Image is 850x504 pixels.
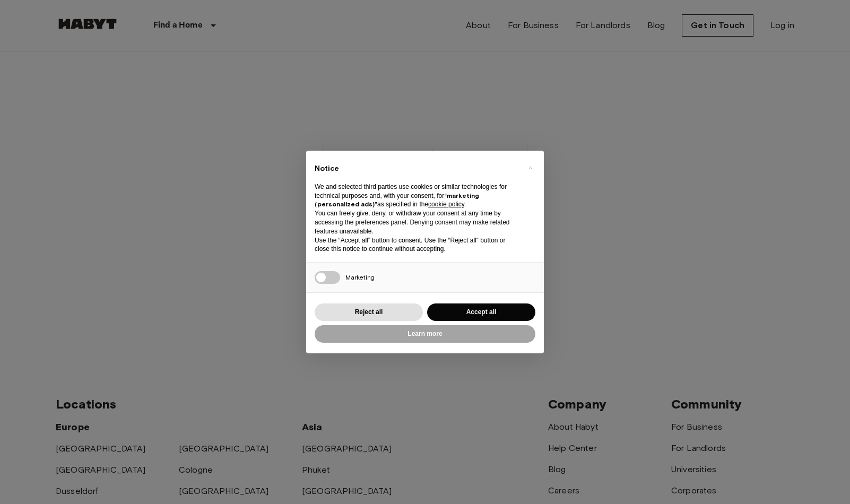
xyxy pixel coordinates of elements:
[315,325,535,343] button: Learn more
[315,209,518,236] p: You can freely give, deny, or withdraw your consent at any time by accessing the preferences pane...
[428,201,464,208] a: cookie policy
[315,163,518,174] h2: Notice
[315,303,423,321] button: Reject all
[345,273,375,281] span: Marketing
[315,183,518,209] p: We and selected third parties use cookies or similar technologies for technical purposes and, wit...
[528,161,532,174] span: ×
[522,159,539,176] button: Close this notice
[315,192,479,208] strong: “marketing (personalized ads)”
[315,236,518,254] p: Use the “Accept all” button to consent. Use the “Reject all” button or close this notice to conti...
[427,303,535,321] button: Accept all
